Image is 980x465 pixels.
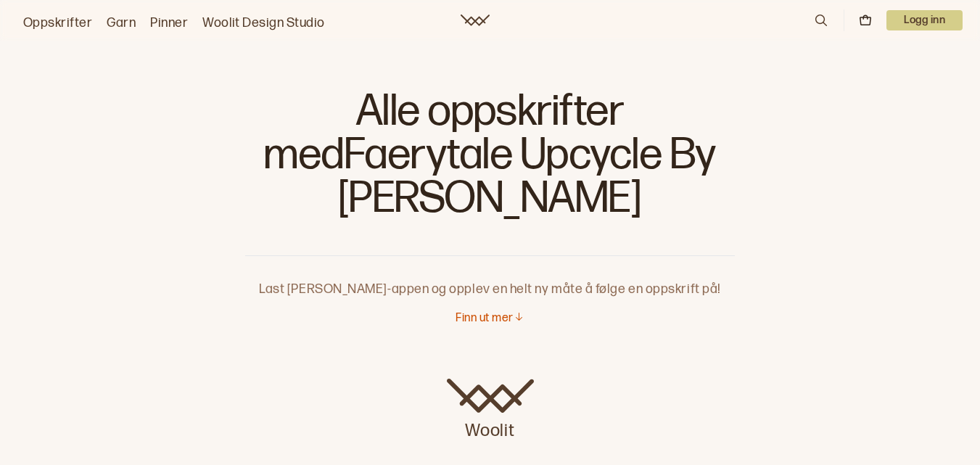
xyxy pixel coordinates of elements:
[456,311,524,326] button: Finn ut mer
[886,10,963,30] button: User dropdown
[202,13,325,33] a: Woolit Design Studio
[456,311,513,326] p: Finn ut mer
[245,87,736,232] h1: Alle oppskrifter med Faerytale Upcycle By [PERSON_NAME]
[107,13,136,33] a: Garn
[447,413,534,443] p: Woolit
[447,379,534,443] a: Woolit
[23,13,92,33] a: Oppskrifter
[461,15,490,26] a: Woolit
[245,256,736,300] p: Last [PERSON_NAME]-appen og opplev en helt ny måte å følge en oppskrift på!
[886,10,963,30] p: Logg inn
[447,379,534,413] img: Woolit
[150,13,188,33] a: Pinner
